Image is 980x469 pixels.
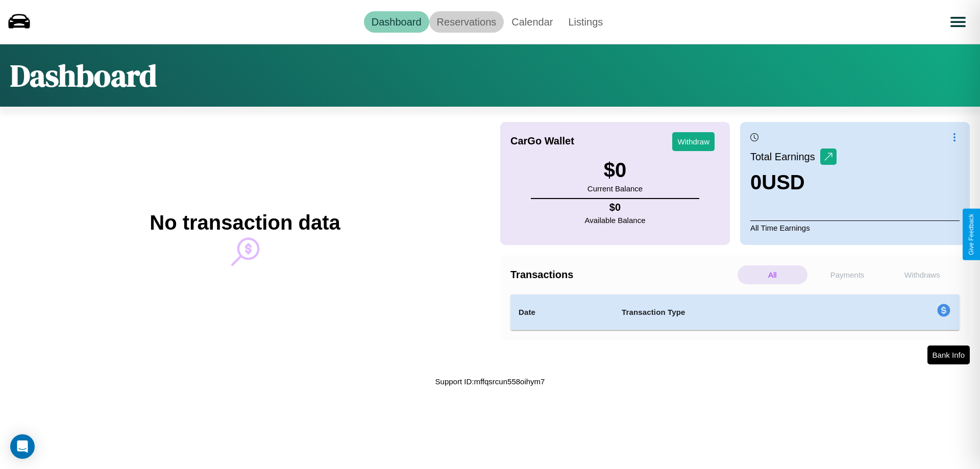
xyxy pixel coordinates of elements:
[738,265,807,284] p: All
[750,171,837,194] h3: 0 USD
[150,211,340,234] h2: No transaction data
[10,55,157,96] h1: Dashboard
[622,306,853,318] h4: Transaction Type
[587,182,643,195] p: Current Balance
[587,159,643,182] h3: $ 0
[585,202,646,213] h4: $ 0
[504,11,560,33] a: Calendar
[10,434,35,459] div: Open Intercom Messenger
[560,11,610,33] a: Listings
[887,265,957,284] p: Withdraws
[510,135,574,147] h4: CarGo Wallet
[435,375,545,388] p: Support ID: mffqsrcun558oihym7
[429,11,504,33] a: Reservations
[585,213,646,227] p: Available Balance
[944,8,972,36] button: Open menu
[519,306,605,318] h4: Date
[968,214,975,255] div: Give Feedback
[750,147,820,166] p: Total Earnings
[750,220,960,235] p: All Time Earnings
[813,265,883,284] p: Payments
[672,132,715,151] button: Withdraw
[927,345,970,364] button: Bank Info
[510,269,735,281] h4: Transactions
[364,11,429,33] a: Dashboard
[510,294,960,330] table: simple table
